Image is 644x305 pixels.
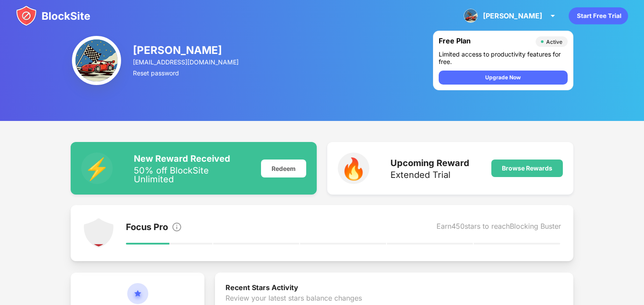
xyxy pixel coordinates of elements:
div: Recent Stars Activity [225,283,563,294]
img: info.svg [172,222,182,232]
div: Browse Rewards [502,165,552,172]
img: ACg8ocLgyAe5CaenkPeUbR2UQKxqUbK578tUfHeplqR17ODBfCJmyJ4=s96-c [464,9,478,23]
img: ACg8ocLgyAe5CaenkPeUbR2UQKxqUbK578tUfHeplqR17ODBfCJmyJ4=s96-c [72,36,121,85]
div: Active [546,39,562,45]
div: 🔥 [338,152,369,184]
div: Focus Pro [126,222,168,234]
div: Upgrade Now [485,73,521,82]
div: Extended Trial [390,170,469,179]
img: blocksite-icon.svg [16,5,90,26]
div: ⚡️ [81,152,112,184]
div: Upcoming Reward [390,158,469,168]
div: Free Plan [439,36,531,47]
div: [PERSON_NAME] [133,44,240,57]
div: 50% off BlockSite Unlimited [134,166,250,184]
div: New Reward Received [134,153,250,164]
div: Reset password [133,69,240,77]
img: points-level-1.svg [83,217,114,249]
div: animation [569,7,628,25]
div: [EMAIL_ADDRESS][DOMAIN_NAME] [133,58,240,66]
div: [PERSON_NAME] [483,11,542,20]
div: Redeem [261,160,306,177]
div: Earn 450 stars to reach Blocking Buster [436,222,561,234]
div: Limited access to productivity features for free. [439,50,568,65]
